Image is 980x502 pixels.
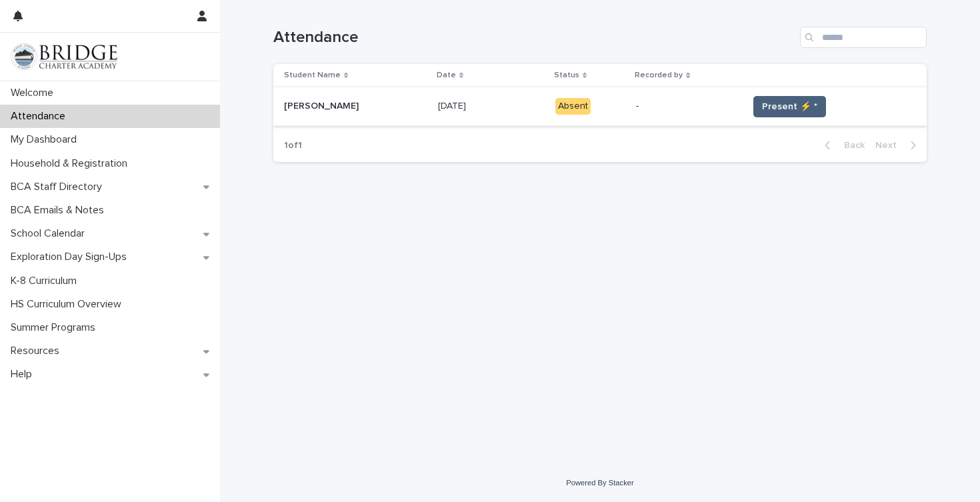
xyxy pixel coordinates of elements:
tr: [PERSON_NAME][PERSON_NAME] [DATE][DATE] Absent-Present ⚡ * [273,87,927,126]
p: Status [554,68,579,83]
p: Exploration Day Sign-Ups [5,251,137,263]
button: Next [870,139,927,151]
p: Summer Programs [5,321,106,334]
p: 1 of 1 [273,129,313,162]
button: Back [814,139,870,151]
p: Welcome [5,87,64,99]
p: School Calendar [5,227,95,240]
span: Back [836,141,865,150]
span: Next [875,141,905,150]
a: Powered By Stacker [566,479,633,487]
p: Household & Registration [5,157,138,170]
p: BCA Staff Directory [5,181,113,193]
p: [PERSON_NAME] [284,98,361,112]
p: BCA Emails & Notes [5,204,115,217]
button: Present ⚡ * [753,96,826,117]
input: Search [800,27,927,48]
p: Student Name [284,68,341,83]
p: [DATE] [438,98,469,112]
img: V1C1m3IdTEidaUdm9Hs0 [11,43,117,70]
p: My Dashboard [5,133,87,146]
h1: Attendance [273,28,795,47]
span: Present ⚡ * [762,100,817,113]
p: Help [5,368,43,381]
div: Absent [555,98,591,115]
p: Date [437,68,456,83]
p: HS Curriculum Overview [5,298,132,311]
p: Resources [5,345,70,357]
p: - [636,101,737,112]
p: Attendance [5,110,76,123]
p: Recorded by [635,68,683,83]
p: K-8 Curriculum [5,275,87,287]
